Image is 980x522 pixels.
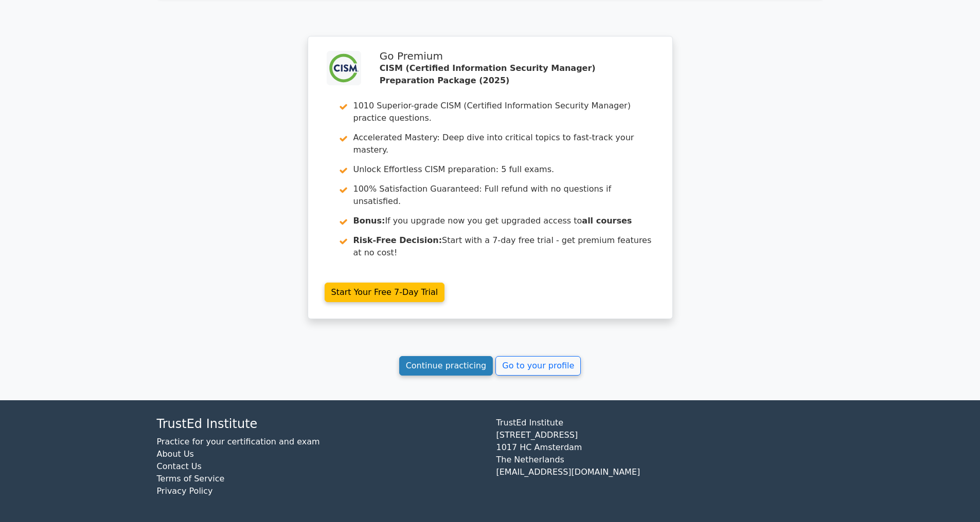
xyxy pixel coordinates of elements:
a: Continue practicing [399,356,493,376]
h4: TrustEd Institute [157,417,484,432]
div: TrustEd Institute [STREET_ADDRESS] 1017 HC Amsterdam The Netherlands [EMAIL_ADDRESS][DOMAIN_NAME] [490,417,830,506]
a: Contact Us [157,461,202,471]
a: Terms of Service [157,474,225,483]
a: About Us [157,449,194,459]
a: Go to your profile [495,356,581,376]
a: Start Your Free 7-Day Trial [325,283,445,302]
a: Practice for your certification and exam [157,437,320,446]
a: Privacy Policy [157,486,213,496]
